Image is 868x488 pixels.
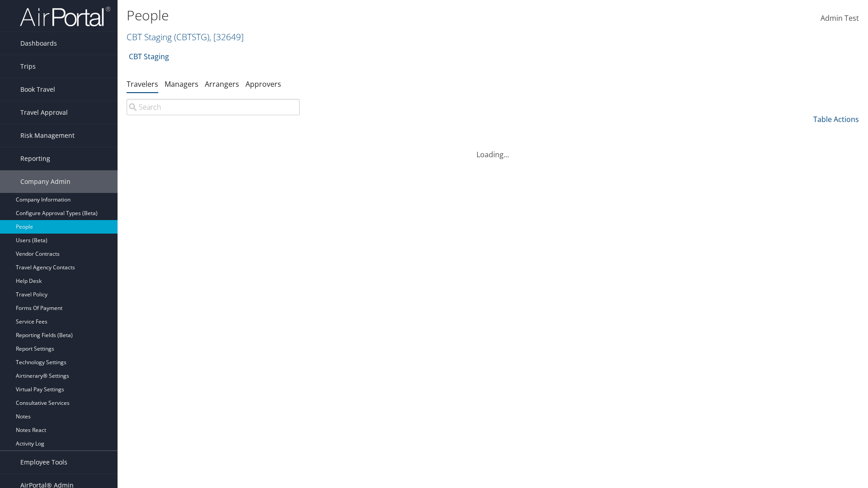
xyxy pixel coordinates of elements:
span: ( CBTSTG ) [174,31,209,43]
a: Managers [165,79,198,89]
span: Employee Tools [20,451,67,474]
div: Loading... [127,138,859,160]
h1: People [127,6,615,25]
span: Dashboards [20,32,57,55]
span: Book Travel [20,78,55,101]
a: Admin Test [821,5,859,33]
input: Search [127,99,300,115]
a: Travelers [127,79,158,89]
a: Arrangers [205,79,239,89]
span: Reporting [20,147,50,170]
a: Approvers [245,79,281,89]
img: airportal-logo.png [20,6,110,27]
span: Risk Management [20,124,75,147]
span: Trips [20,55,36,78]
span: Travel Approval [20,101,68,124]
a: Table Actions [813,114,859,124]
span: Admin Test [821,13,859,23]
a: CBT Staging [129,47,169,66]
span: , [ 32649 ] [209,31,244,43]
a: CBT Staging [127,31,244,43]
span: Company Admin [20,170,71,193]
